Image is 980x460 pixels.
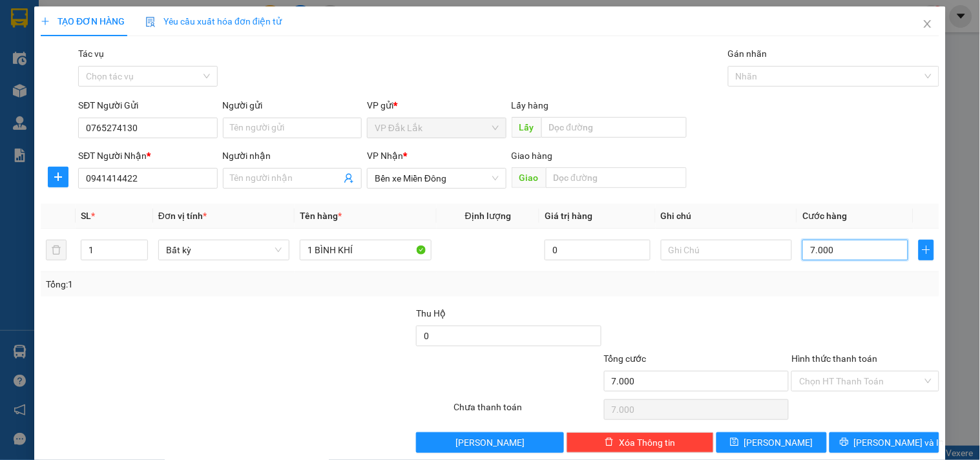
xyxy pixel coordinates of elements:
span: Định lượng [465,211,511,221]
span: Tên hàng [300,211,342,221]
div: Người gửi [223,98,362,112]
span: Lấy [512,117,541,138]
div: Chưa thanh toán [452,400,602,423]
span: Đơn vị tính [158,211,207,221]
span: SL [81,211,91,221]
input: Dọc đường [541,117,687,138]
span: Giao hàng [512,151,553,161]
label: Gán nhãn [728,48,767,59]
span: Xóa Thông tin [619,435,675,450]
input: VD: Bàn, Ghế [300,240,431,260]
span: Lấy hàng [512,100,549,110]
span: user-add [344,173,354,183]
span: [PERSON_NAME] [744,435,813,450]
span: delete [605,437,614,448]
span: VP Đắk Lắk [375,118,498,138]
span: Giá trị hàng [545,211,592,221]
span: Bất kỳ [166,240,282,260]
span: close [923,19,933,29]
span: [PERSON_NAME] [455,435,525,450]
button: printer[PERSON_NAME] và In [829,432,939,453]
button: deleteXóa Thông tin [567,432,714,453]
span: Giao [512,167,546,188]
div: VP gửi [367,98,506,112]
button: Close [910,6,946,43]
label: Hình thức thanh toán [791,353,877,364]
input: Ghi Chú [661,240,792,260]
div: Người nhận [223,149,362,163]
span: [PERSON_NAME] và In [854,435,944,450]
button: [PERSON_NAME] [416,432,563,453]
button: plus [48,167,68,187]
input: Dọc đường [546,167,687,188]
div: Tổng: 1 [46,277,379,291]
span: plus [48,172,68,182]
img: icon [145,17,156,27]
span: VP Nhận [367,151,403,161]
button: save[PERSON_NAME] [716,432,826,453]
span: save [730,437,739,448]
span: plus [41,17,50,26]
span: Bến xe Miền Đông [375,169,498,188]
span: Cước hàng [802,211,847,221]
div: SĐT Người Gửi [78,98,217,112]
button: delete [46,240,67,260]
span: TẠO ĐƠN HÀNG [41,16,125,26]
span: printer [840,437,849,448]
th: Ghi chú [656,204,797,229]
button: plus [919,240,934,260]
span: Thu Hộ [416,308,446,319]
label: Tác vụ [78,48,104,59]
input: 0 [545,240,651,260]
div: SĐT Người Nhận [78,149,217,163]
span: Yêu cầu xuất hóa đơn điện tử [145,16,282,26]
span: Tổng cước [604,353,647,364]
span: plus [919,245,933,255]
